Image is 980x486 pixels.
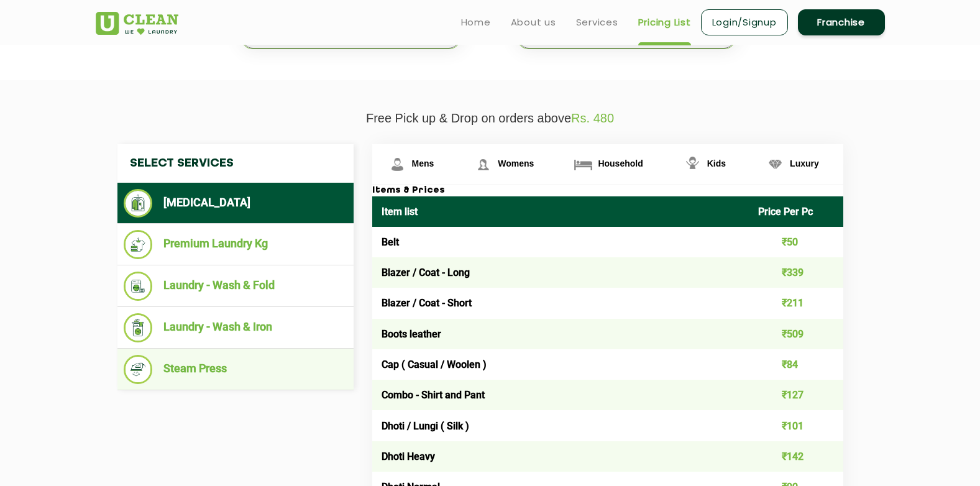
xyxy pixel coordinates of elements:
[124,355,347,384] li: Steam Press
[576,15,618,30] a: Services
[638,15,691,30] a: Pricing List
[372,196,749,227] th: Item list
[701,9,788,35] a: Login/Signup
[124,272,347,301] li: Laundry - Wash & Fold
[124,189,153,218] img: Dry Cleaning
[707,158,726,168] span: Kids
[749,441,843,472] td: ₹142
[682,154,703,175] img: Kids
[372,185,843,196] h3: Items & Prices
[124,355,153,384] img: Steam Press
[117,144,354,183] h4: Select Services
[749,410,843,441] td: ₹101
[372,288,749,318] td: Blazer / Coat - Short
[372,410,749,441] td: Dhoti / Lungi ( Silk )
[412,158,434,168] span: Mens
[387,154,408,175] img: Mens
[749,319,843,349] td: ₹509
[749,257,843,288] td: ₹339
[790,158,819,168] span: Luxury
[372,441,749,472] td: Dhoti Heavy
[372,349,749,380] td: Cap ( Casual / Woolen )
[96,12,178,35] img: UClean Laundry and Dry Cleaning
[124,189,347,218] li: [MEDICAL_DATA]
[372,319,749,349] td: Boots leather
[798,9,885,35] a: Franchise
[572,154,594,175] img: Household
[124,230,347,259] li: Premium Laundry Kg
[372,380,749,410] td: Combo - Shirt and Pant
[124,230,153,259] img: Premium Laundry Kg
[124,313,153,342] img: Laundry - Wash & Iron
[571,111,614,125] span: Rs. 480
[124,313,347,342] li: Laundry - Wash & Iron
[461,15,491,30] a: Home
[749,380,843,410] td: ₹127
[749,288,843,318] td: ₹211
[764,154,786,175] img: Luxury
[749,227,843,257] td: ₹50
[96,111,885,126] p: Free Pick up & Drop on orders above
[372,257,749,288] td: Blazer / Coat - Long
[598,158,643,168] span: Household
[124,272,153,301] img: Laundry - Wash & Fold
[472,154,494,175] img: Womens
[749,196,843,227] th: Price Per Pc
[511,15,556,30] a: About us
[498,158,534,168] span: Womens
[372,227,749,257] td: Belt
[749,349,843,380] td: ₹84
